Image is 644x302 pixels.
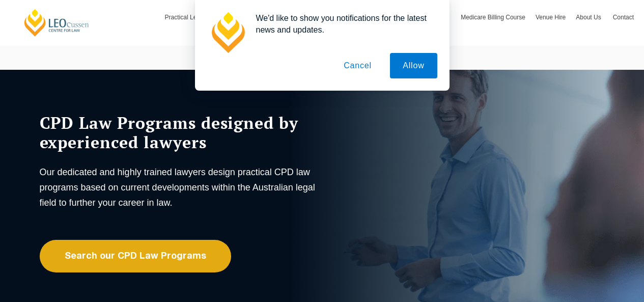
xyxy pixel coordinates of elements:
[40,113,320,152] h1: CPD Law Programs designed by experienced lawyers
[40,240,231,272] a: Search our CPD Law Programs
[576,234,619,277] iframe: LiveChat chat widget
[390,53,437,78] button: Allow
[331,53,384,78] button: Cancel
[207,12,248,53] img: notification icon
[248,12,437,36] div: We'd like to show you notifications for the latest news and updates.
[40,164,320,210] p: Our dedicated and highly trained lawyers design practical CPD law programs based on current devel...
